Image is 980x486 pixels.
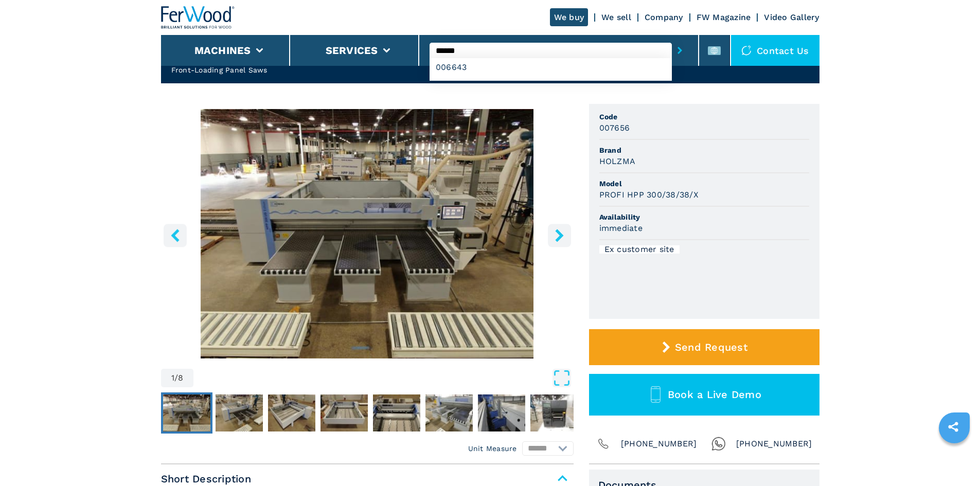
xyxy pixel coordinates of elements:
[161,6,235,29] img: Ferwood
[478,394,525,431] img: 88036d986c63d766a54a8053d1f1bd80
[599,112,809,122] span: Code
[675,341,747,353] span: Send Request
[171,65,403,75] h2: Front-Loading Panel Saws
[736,437,812,451] span: [PHONE_NUMBER]
[530,394,578,431] img: 7faf460c37e0752e21ebec31abf760a7
[711,437,726,451] img: Whatsapp
[196,369,571,387] button: Open Fullscreen
[599,122,630,134] h3: 007656
[741,45,752,56] img: Contact us
[599,145,809,155] span: Brand
[596,437,611,451] img: Phone
[589,329,819,365] button: Send Request
[599,178,809,189] span: Model
[268,394,315,431] img: 3d124d33b2264ef9f0efb795cf33f2d6
[178,374,183,382] span: 8
[599,245,680,254] div: Ex customer site
[599,222,643,234] h3: immediate
[425,394,473,431] img: f32a6f66d43ddcec4c0be4ddfed5d021
[468,443,517,454] em: Unit Measure
[266,392,317,434] button: Go to Slide 3
[161,109,574,358] div: Go to Slide 1
[599,189,699,201] h3: PROFI HPP 300/38/38/X
[589,374,819,416] button: Book a Live Demo
[601,12,631,22] a: We sell
[373,394,420,431] img: 6bb62a6621cf2c93e44d1d9ae6f9b6eb
[645,12,683,22] a: Company
[164,224,187,247] button: left-button
[476,392,527,434] button: Go to Slide 7
[936,440,972,478] iframe: Chat
[213,392,265,434] button: Go to Slide 2
[318,392,370,434] button: Go to Slide 4
[161,392,212,434] button: Go to Slide 1
[599,155,636,167] h3: HOLZMA
[161,392,574,434] nav: Thumbnail Navigation
[668,388,761,401] span: Book a Live Demo
[174,374,178,382] span: /
[940,414,966,440] a: sharethis
[599,212,809,222] span: Availability
[548,224,571,247] button: right-button
[326,44,378,57] button: Services
[371,392,422,434] button: Go to Slide 5
[423,392,475,434] button: Go to Slide 6
[528,392,580,434] button: Go to Slide 8
[161,109,574,358] img: Front-Loading Panel Saws HOLZMA PROFI HPP 300/38/38/X
[764,12,819,22] a: Video Gallery
[621,437,697,451] span: [PHONE_NUMBER]
[171,374,174,382] span: 1
[697,12,751,22] a: FW Magazine
[430,58,672,77] div: 006643
[672,39,688,62] button: submit-button
[731,35,819,66] div: Contact us
[550,8,589,26] a: We buy
[320,394,368,431] img: 1811fb30a11da0fde248b2def15b7f9b
[194,44,251,57] button: Machines
[216,394,263,431] img: b29fbb8629f06d50b306e87f0e422a5b
[163,394,210,431] img: 9c5c2fda4a4e342da1582e01ea5844bb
